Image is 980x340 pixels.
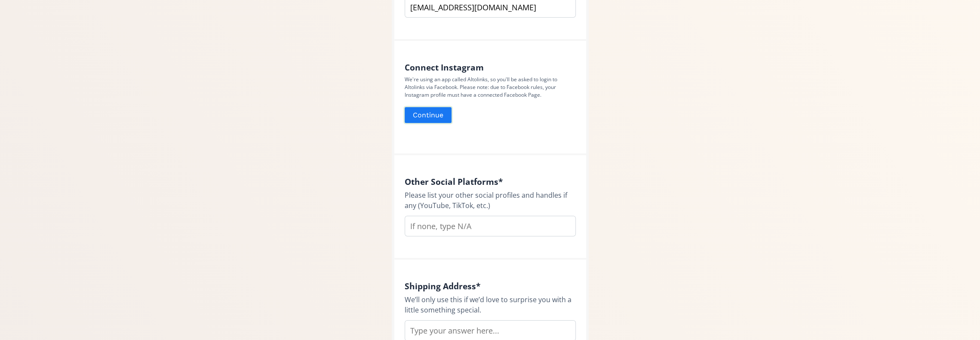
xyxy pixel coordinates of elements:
[405,216,576,236] input: If none, type N/A
[405,190,576,211] div: Please list your other social profiles and handles if any (YouTube, TikTok, etc.)
[405,76,576,99] p: We're using an app called Altolinks, so you'll be asked to login to Altolinks via Facebook. Pleas...
[405,281,576,291] h4: Shipping Address *
[405,62,576,72] h4: Connect Instagram
[403,106,453,124] button: Continue
[405,294,576,315] div: We’ll only use this if we’d love to surprise you with a little something special.
[405,177,576,187] h4: Other Social Platforms *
